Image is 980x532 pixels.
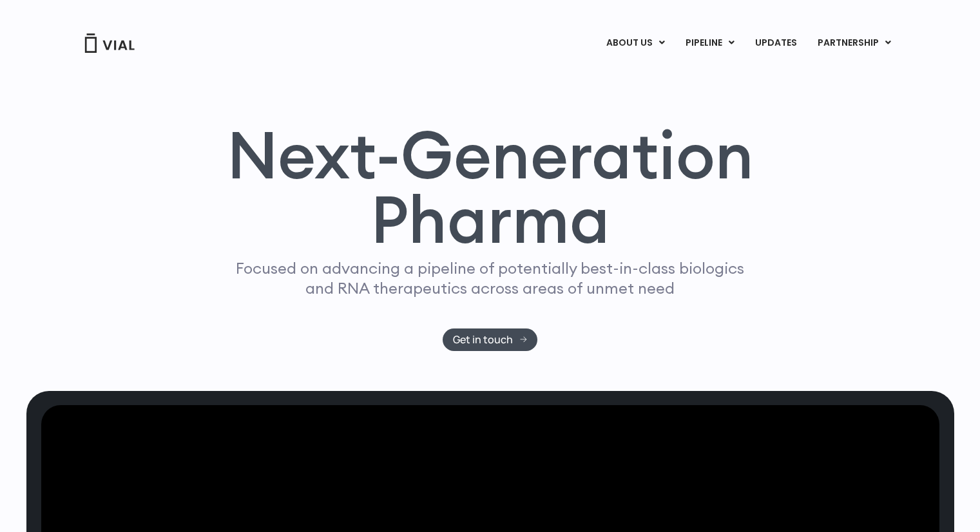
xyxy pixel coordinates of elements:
h1: Next-Generation Pharma [211,122,769,252]
a: UPDATES [745,32,807,54]
p: Focused on advancing a pipeline of potentially best-in-class biologics and RNA therapeutics acros... [231,258,750,298]
span: Get in touch [453,335,513,345]
a: PIPELINEMenu Toggle [675,32,744,54]
a: Get in touch [443,328,537,351]
img: Vial Logo [84,33,135,53]
a: ABOUT USMenu Toggle [596,32,675,54]
a: PARTNERSHIPMenu Toggle [807,32,901,54]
